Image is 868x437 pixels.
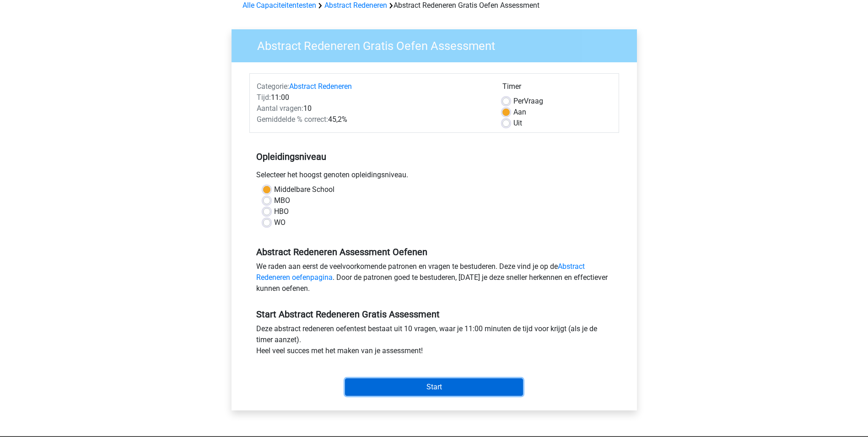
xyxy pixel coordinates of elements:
a: Abstract Redeneren [324,1,387,10]
a: Alle Capaciteitentesten [243,1,316,10]
label: Middelbare School [274,184,334,195]
span: Gemiddelde % correct: [257,115,328,124]
div: 11:00 [250,92,496,103]
h5: Abstract Redeneren Assessment Oefenen [256,246,612,257]
a: Abstract Redeneren [289,82,352,91]
div: 10 [250,103,496,114]
label: HBO [274,206,289,217]
label: Aan [513,107,526,118]
div: We raden aan eerst de veelvoorkomende patronen en vragen te bestuderen. Deze vind je op de . Door... [249,261,619,298]
div: Selecteer het hoogst genoten opleidingsniveau. [249,169,619,184]
div: Deze abstract redeneren oefentest bestaat uit 10 vragen, waar je 11:00 minuten de tijd voor krijg... [249,323,619,360]
label: Uit [513,118,522,129]
h5: Opleidingsniveau [256,147,612,166]
span: Tijd: [257,93,271,102]
span: Per [513,97,524,105]
h5: Start Abstract Redeneren Gratis Assessment [256,309,612,320]
span: Aantal vragen: [257,104,303,113]
input: Start [345,378,523,396]
div: 45,2% [250,114,496,125]
span: Categorie: [257,82,289,91]
div: Timer [502,81,612,96]
label: MBO [274,195,290,206]
label: WO [274,217,286,228]
label: Vraag [513,96,543,107]
h3: Abstract Redeneren Gratis Oefen Assessment [246,35,630,53]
